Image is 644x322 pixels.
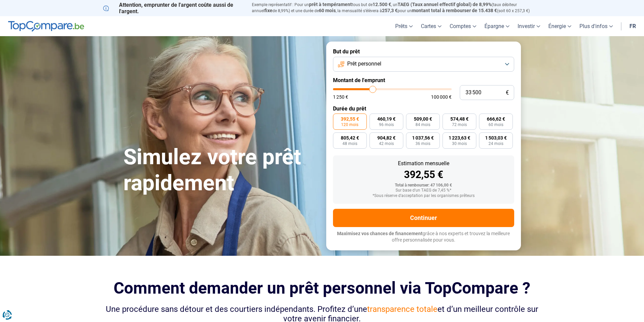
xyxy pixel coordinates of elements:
h1: Simulez votre prêt rapidement [123,144,318,196]
span: 84 mois [415,123,430,127]
span: Maximisez vos chances de financement [337,231,423,236]
span: 12.500 € [373,2,391,7]
span: 805,42 € [341,135,359,140]
span: 100 000 € [431,95,452,99]
span: 24 mois [488,142,503,146]
a: Cartes [417,16,446,36]
span: Prêt personnel [347,60,381,68]
span: 509,00 € [414,117,432,121]
a: Énergie [544,16,575,36]
span: 120 mois [341,123,358,127]
span: 60 mois [319,8,336,13]
label: Durée du prêt [333,105,514,112]
span: 1 250 € [333,95,348,99]
span: 36 mois [415,142,430,146]
div: Estimation mensuelle [338,161,509,166]
a: fr [625,16,640,36]
a: Plus d'infos [575,16,617,36]
span: 904,82 € [377,135,396,140]
div: 392,55 € [338,170,509,180]
span: 72 mois [452,123,467,127]
a: Épargne [480,16,514,36]
div: Sur base d'un TAEG de 7,45 %* [338,188,509,193]
span: € [506,90,509,96]
span: 666,62 € [487,117,505,121]
span: TAEG (Taux annuel effectif global) de 8,99% [398,2,492,7]
span: 1 037,56 € [412,135,434,140]
div: *Sous réserve d'acceptation par les organismes prêteurs [338,194,509,198]
p: grâce à nos experts et trouvez la meilleure offre personnalisée pour vous. [333,230,514,244]
span: 60 mois [488,123,503,127]
span: 48 mois [342,142,357,146]
span: 96 mois [379,123,394,127]
a: Prêts [391,16,417,36]
label: But du prêt [333,48,514,55]
span: transparence totale [367,304,437,314]
span: 460,19 € [377,117,396,121]
h2: Comment demander un prêt personnel via TopCompare ? [103,279,541,297]
a: Investir [514,16,544,36]
p: Exemple représentatif : Pour un tous but de , un (taux débiteur annuel de 8,99%) et une durée de ... [252,2,541,14]
button: Prêt personnel [333,57,514,72]
span: 574,48 € [450,117,469,121]
span: 1 223,63 € [449,135,470,140]
span: 392,55 € [341,117,359,121]
span: montant total à rembourser de 15.438 € [412,8,497,13]
div: Total à rembourser: 47 106,00 € [338,183,509,188]
span: 257,3 € [382,8,398,13]
a: Comptes [446,16,480,36]
span: 1 503,03 € [485,135,507,140]
button: Continuer [333,209,514,227]
img: TopCompare [8,21,84,32]
span: 30 mois [452,142,467,146]
span: 42 mois [379,142,394,146]
span: fixe [264,8,272,13]
span: prêt à tempérament [309,2,352,7]
label: Montant de l'emprunt [333,77,514,83]
p: Attention, emprunter de l'argent coûte aussi de l'argent. [103,2,244,15]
